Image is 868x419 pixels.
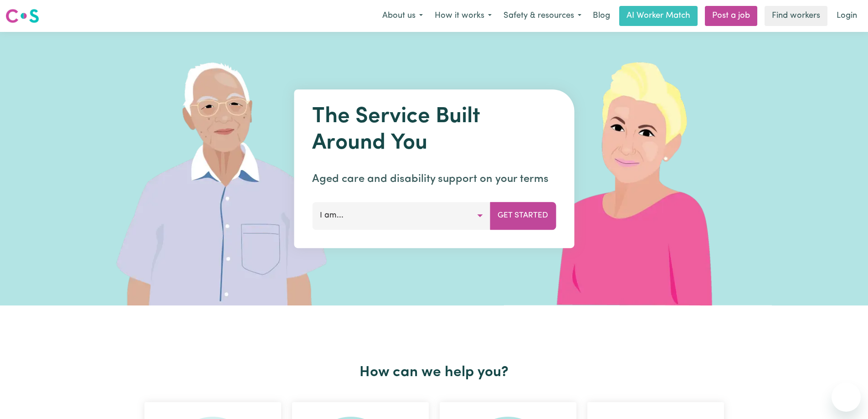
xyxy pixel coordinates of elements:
button: How it works [429,6,498,26]
a: Careseekers logo [5,5,39,26]
a: Login [831,6,863,26]
img: Careseekers logo [5,8,39,24]
p: Aged care and disability support on your terms [312,171,556,187]
button: About us [376,6,429,26]
h2: How can we help you? [139,364,729,381]
a: Blog [587,6,616,26]
button: Get Started [490,202,556,229]
a: Post a job [705,6,757,26]
a: AI Worker Match [619,6,698,26]
h1: The Service Built Around You [312,104,556,156]
iframe: Button to launch messaging window [832,383,861,412]
a: Find workers [765,6,827,26]
button: I am... [312,202,490,229]
button: Safety & resources [498,6,587,26]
